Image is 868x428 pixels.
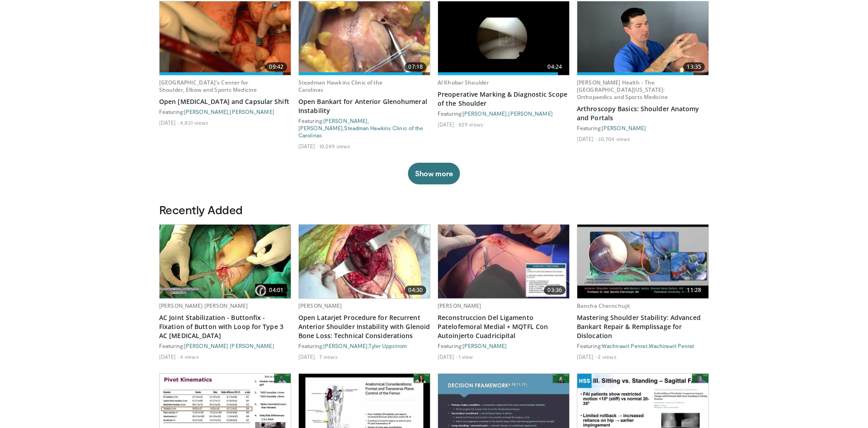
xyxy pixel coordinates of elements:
a: Wachirawit Penrat [649,343,694,349]
span: 04:30 [405,286,426,295]
img: 12bfd8a1-61c9-4857-9f26-c8a25e8997c8.620x360_q85_upscale.jpg [577,225,708,298]
li: 4,831 views [180,119,208,126]
a: [PERSON_NAME] [602,125,646,131]
a: 04:24 [438,1,569,75]
li: [DATE] [159,353,179,360]
span: 09:42 [265,62,287,71]
a: Open [MEDICAL_DATA] and Capsular Shift [159,97,291,106]
button: Show more [408,163,460,184]
a: Wachirawit Penrat [602,343,647,349]
span: 11:28 [683,286,705,295]
a: Open Latarjet Procedure for Recurrent Anterior Shoulder Instability with Glenoid Bone Loss: Techn... [298,313,430,340]
a: [PERSON_NAME] [184,108,228,115]
li: [DATE] [577,353,596,360]
li: 829 views [458,121,483,128]
a: 04:30 [299,225,430,298]
div: Featuring: [438,342,570,349]
a: 09:42 [160,1,291,75]
img: 3bb7a602-1a7e-4369-abda-b009da6dfb3b.620x360_q85_upscale.jpg [299,1,430,75]
a: 07:18 [299,1,430,75]
a: 03:36 [438,225,569,298]
a: [PERSON_NAME] [323,118,368,124]
a: Steadman Hawkins Clinic of the Carolinas [298,79,383,94]
a: AC Joint Stabilization - Buttonfix - Fixation of Button with Loop for Type 3 AC [MEDICAL_DATA] [159,313,291,340]
div: Featuring: , [577,342,709,349]
li: [DATE] [438,121,457,128]
a: Tyler Uppstrom [368,343,406,349]
li: 7 views [319,353,338,360]
div: Featuring: , [159,108,291,115]
div: Featuring: , , [298,117,430,139]
a: Bancha Chernchujit [577,302,630,310]
a: [PERSON_NAME] [230,108,274,115]
a: Al Khobar Shoulder [438,79,489,86]
a: Steadman Hawkins Clinic of the Carolinas [298,125,423,138]
li: 4 views [180,353,199,360]
div: Featuring: [159,342,291,349]
a: [PERSON_NAME] [298,302,342,310]
span: 04:01 [265,286,287,295]
a: [PERSON_NAME] [508,110,552,117]
a: Preoperative Marking & Diagnostic Scope of the Shoulder [438,90,570,108]
a: [PERSON_NAME] [PERSON_NAME] [159,302,248,310]
img: 9534a039-0eaa-4167-96cf-d5be049a70d8.620x360_q85_upscale.jpg [577,1,708,75]
a: Reconstruccion Del Ligamento Patelofemoral Medial + MQTFL Con Autoinjerto Cuadricipital [438,313,570,340]
a: [PERSON_NAME] [298,125,343,131]
a: Mastering Shoulder Stability: Advanced Bankart Repair & Remplissage for Dislocation [577,313,709,340]
h3: Recently Added [159,202,709,217]
a: 04:01 [160,225,291,298]
li: [DATE] [438,353,457,360]
a: [GEOGRAPHIC_DATA]'s Center for Shoulder, Elbow and Sports Medicine [159,79,257,94]
div: Featuring: , [438,110,570,117]
a: [PERSON_NAME] [462,343,507,349]
a: 11:28 [577,225,708,298]
img: 8d988dbe-33a6-442e-8018-a88216ad670b.620x360_q85_upscale.jpg [160,1,291,75]
img: 2b2da37e-a9b6-423e-b87e-b89ec568d167.620x360_q85_upscale.jpg [299,225,430,298]
li: 1 view [458,353,473,360]
li: 10,289 views [319,142,350,150]
a: Arthroscopy Basics: Shoulder Anatomy and Portals [577,104,709,122]
li: 30,704 views [598,135,630,142]
li: [DATE] [298,353,318,360]
a: [PERSON_NAME] [PERSON_NAME] [184,343,274,349]
span: 03:36 [544,286,566,295]
a: Open Bankart for Anterior Glenohumeral Instability [298,97,430,115]
a: [PERSON_NAME] [438,302,481,310]
a: 13:35 [577,1,708,75]
img: c2f644dc-a967-485d-903d-283ce6bc3929.620x360_q85_upscale.jpg [160,225,291,298]
span: 07:18 [405,62,426,71]
li: 2 views [598,353,617,360]
a: [PERSON_NAME] Health - The [GEOGRAPHIC_DATA][US_STATE]: Orthopaedics and Sports Medicine [577,79,668,101]
div: Featuring: , [298,342,430,349]
span: 04:24 [544,62,566,71]
li: [DATE] [577,135,596,142]
a: [PERSON_NAME] [323,343,368,349]
div: Featuring: [577,124,709,132]
li: [DATE] [159,119,179,126]
img: 2fc3325f-09ee-4029-abb7-44a44ef86fb0.620x360_q85_upscale.jpg [438,1,569,75]
span: 13:35 [683,62,705,71]
li: [DATE] [298,142,318,150]
a: [PERSON_NAME] [462,110,507,117]
img: 48f6f21f-43ea-44b1-a4e1-5668875d038e.620x360_q85_upscale.jpg [438,225,569,298]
